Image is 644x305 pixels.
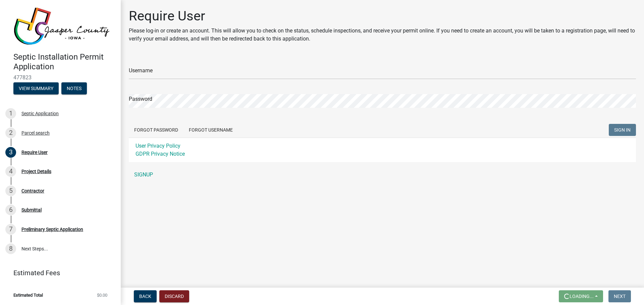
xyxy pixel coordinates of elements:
[608,290,631,302] button: Next
[21,227,83,232] div: Preliminary Septic Application
[13,7,110,45] img: Jasper County, Iowa
[5,266,110,280] a: Estimated Fees
[5,205,16,215] div: 6
[61,86,87,91] wm-modal-confirm: Notes
[559,290,603,302] button: Loading...
[13,74,107,81] span: 477823
[159,290,189,302] button: Discard
[136,143,180,149] a: User Privacy Policy
[21,111,59,116] div: Septic Application
[21,169,51,174] div: Project Details
[614,127,631,133] span: SIGN IN
[609,124,636,136] button: SIGN IN
[5,243,16,254] div: 8
[5,108,16,119] div: 1
[129,168,636,181] a: SIGNUP
[97,293,107,297] span: $0.00
[13,52,115,72] h4: Septic Installation Permit Application
[139,294,151,299] span: Back
[614,294,626,299] span: Next
[5,128,16,138] div: 2
[129,124,183,136] button: Forgot Password
[134,290,157,302] button: Back
[21,208,42,212] div: Submittal
[136,151,185,157] a: GDPR Privacy Notice
[570,294,594,299] span: Loading...
[5,166,16,177] div: 4
[183,124,238,136] button: Forgot Username
[13,86,59,91] wm-modal-confirm: Summary
[21,131,50,135] div: Parcel search
[5,224,16,235] div: 7
[13,293,43,297] span: Estimated Total
[129,27,636,43] p: Please log-in or create an account. This will allow you to check on the status, schedule inspecti...
[5,147,16,158] div: 3
[61,82,87,94] button: Notes
[129,8,636,24] h1: Require User
[5,185,16,196] div: 5
[21,150,48,155] div: Require User
[21,188,44,193] div: Contractor
[13,82,59,94] button: View Summary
